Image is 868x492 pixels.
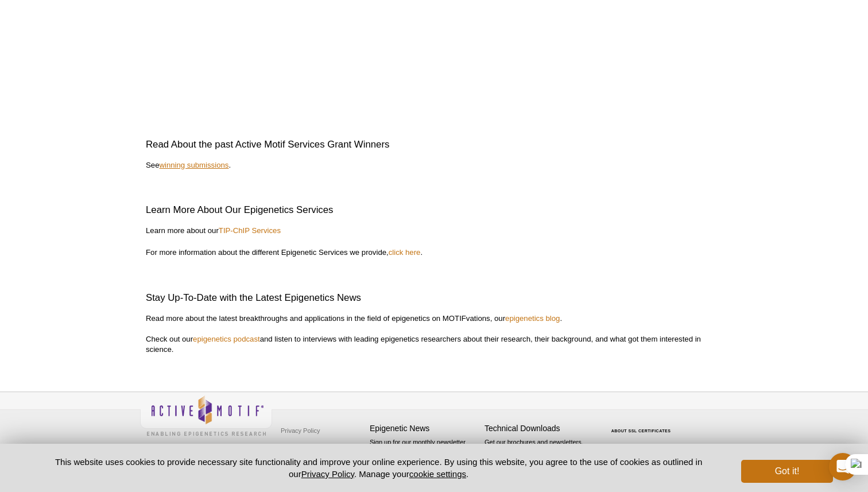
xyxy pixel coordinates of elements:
a: Privacy Policy [278,422,323,439]
p: Get our brochures and newsletters, or request them by mail. [485,437,594,467]
div: Open Intercom Messenger [829,453,857,481]
a: epigenetics podcast [193,335,260,343]
a: epigenetics blog [505,314,560,323]
p: Learn more about our [146,226,722,236]
img: Active Motif, [140,392,272,439]
a: ABOUT SSL CERTIFICATES [611,429,671,433]
a: winning submissions [159,161,228,169]
button: Got it! [741,460,833,483]
p: See . [146,160,722,171]
table: Click to Verify - This site chose Symantec SSL for secure e-commerce and confidential communicati... [599,412,685,437]
h2: Learn More About Our Epigenetics Services [146,203,722,217]
a: Privacy Policy [301,469,354,479]
a: TIP-ChIP Services [219,226,281,235]
h2: Read About the past Active Motif Services Grant Winners [146,138,722,152]
p: Sign up for our monthly newsletter highlighting recent publications in the field of epigenetics. [370,437,479,476]
h4: Technical Downloads [485,424,594,433]
button: cookie settings [409,469,466,479]
a: click here [389,248,421,257]
p: This website uses cookies to provide necessary site functionality and improve your online experie... [35,456,722,480]
a: Terms & Conditions [278,439,338,456]
h2: Stay Up-To-Date with the Latest Epigenetics News [146,291,722,305]
p: For more information about the different Epigenetic Services we provide, . [146,247,722,258]
p: Read more about the latest breakthroughs and applications in the field of epigenetics on MOTIFvat... [146,313,722,355]
h4: Epigenetic News [370,424,479,433]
